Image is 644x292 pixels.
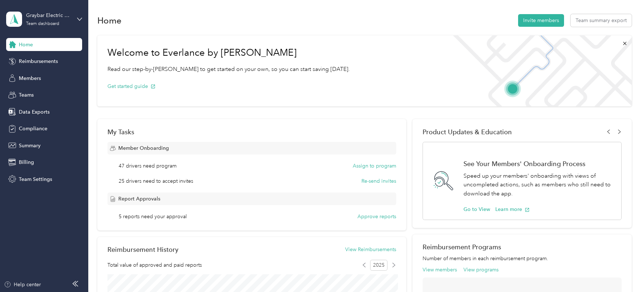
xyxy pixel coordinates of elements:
[353,162,396,170] button: Assign to program
[603,251,644,292] iframe: Everlance-gr Chat Button Frame
[119,162,177,170] span: 47 drivers need program
[571,14,632,27] button: Team summary export
[19,91,34,99] span: Teams
[345,246,396,253] button: View Reimbursements
[119,177,193,185] span: 25 drivers need to accept invites
[446,35,631,106] img: Welcome to everlance
[107,128,396,136] div: My Tasks
[19,175,52,183] span: Team Settings
[518,14,564,27] button: Invite members
[361,177,396,185] button: Re-send invites
[26,12,71,19] div: Graybar Electric Company, Inc
[423,128,512,136] span: Product Updates & Education
[19,58,58,65] span: Reimbursements
[495,206,530,213] button: Learn more
[19,75,41,82] span: Members
[107,261,202,269] span: Total value of approved and paid reports
[107,246,178,253] h2: Reimbursement History
[19,108,50,116] span: Data Exports
[423,255,621,262] p: Number of members in each reimbursement program.
[463,206,490,213] button: Go to View
[4,281,41,288] button: Help center
[463,160,613,168] h1: See Your Members' Onboarding Process
[463,172,613,198] p: Speed up your members' onboarding with views of uncompleted actions, such as members who still ne...
[118,195,160,203] span: Report Approvals
[118,144,169,152] span: Member Onboarding
[97,17,122,24] h1: Home
[19,142,41,149] span: Summary
[19,41,33,48] span: Home
[19,158,34,166] span: Billing
[107,82,156,90] button: Get started guide
[423,243,621,251] h2: Reimbursement Programs
[26,22,59,26] div: Team dashboard
[107,47,350,59] h1: Welcome to Everlance by [PERSON_NAME]
[423,266,457,274] button: View members
[119,213,187,220] span: 5 reports need your approval
[19,125,47,132] span: Compliance
[370,260,387,271] span: 2025
[463,266,499,274] button: View programs
[107,65,350,74] p: Read our step-by-[PERSON_NAME] to get started on your own, so you can start saving [DATE].
[357,213,396,220] button: Approve reports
